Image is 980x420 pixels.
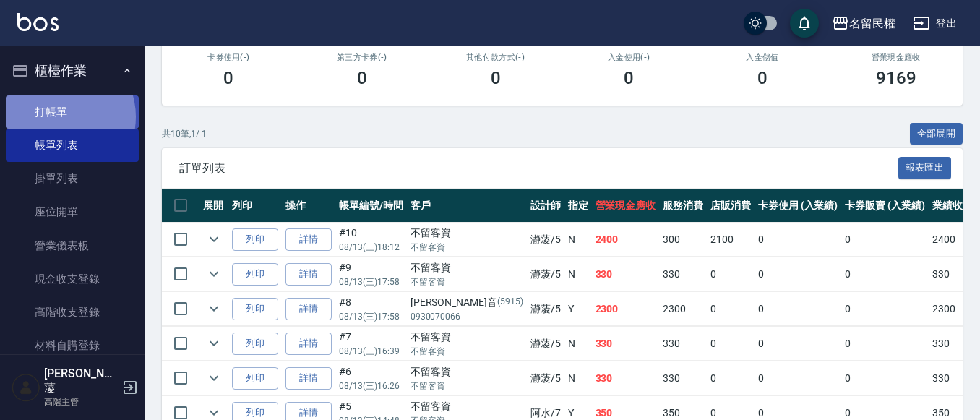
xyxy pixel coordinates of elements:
[411,260,523,275] div: 不留客資
[841,292,929,326] td: 0
[826,9,901,38] button: 名留民權
[876,68,916,88] h3: 9169
[527,292,564,326] td: 瀞蓤 /5
[339,275,403,288] p: 08/13 (三) 17:58
[285,263,332,286] a: 詳情
[527,189,564,223] th: 設計師
[232,333,278,355] button: 列印
[203,228,225,250] button: expand row
[849,14,895,33] div: 名留民權
[659,189,707,223] th: 服務消費
[203,263,225,285] button: expand row
[232,367,278,390] button: 列印
[162,127,207,140] p: 共 10 筆, 1 / 1
[755,327,842,361] td: 0
[228,189,282,223] th: 列印
[659,223,707,257] td: 300
[707,189,755,223] th: 店販消費
[624,68,634,88] h3: 0
[6,229,139,262] a: 營業儀表板
[6,162,139,195] a: 掛單列表
[841,189,929,223] th: 卡券販賣 (入業績)
[411,226,523,241] div: 不留客資
[929,223,976,257] td: 2400
[841,361,929,395] td: 0
[285,228,332,251] a: 詳情
[339,345,403,358] p: 08/13 (三) 16:39
[357,68,367,88] h3: 0
[846,53,945,62] h2: 營業現金應收
[592,257,660,291] td: 330
[6,262,139,296] a: 現金收支登錄
[179,161,898,176] span: 訂單列表
[6,95,139,129] a: 打帳單
[659,257,707,291] td: 330
[411,364,523,380] div: 不留客資
[411,310,523,323] p: 0930070066
[592,361,660,395] td: 330
[335,361,407,395] td: #6
[527,327,564,361] td: 瀞蓤 /5
[339,310,403,323] p: 08/13 (三) 17:58
[497,295,523,310] p: (5915)
[659,292,707,326] td: 2300
[527,223,564,257] td: 瀞蓤 /5
[6,52,139,90] button: 櫃檯作業
[790,9,819,38] button: save
[659,327,707,361] td: 330
[285,333,332,355] a: 詳情
[564,327,592,361] td: N
[755,189,842,223] th: 卡券使用 (入業績)
[910,123,963,145] button: 全部展開
[564,223,592,257] td: N
[339,241,403,254] p: 08/13 (三) 18:12
[707,292,755,326] td: 0
[841,223,929,257] td: 0
[285,367,332,390] a: 詳情
[411,295,523,310] div: [PERSON_NAME]音
[755,223,842,257] td: 0
[232,263,278,286] button: 列印
[313,53,412,62] h2: 第三方卡券(-)
[929,361,976,395] td: 330
[580,53,679,62] h2: 入金使用(-)
[411,275,523,288] p: 不留客資
[592,327,660,361] td: 330
[223,68,233,88] h3: 0
[407,189,527,223] th: 客戶
[841,257,929,291] td: 0
[929,189,976,223] th: 業績收入
[335,189,407,223] th: 帳單編號/時間
[707,361,755,395] td: 0
[203,298,225,320] button: expand row
[898,160,952,174] a: 報表匯出
[898,157,952,179] button: 報表匯出
[564,189,592,223] th: 指定
[713,53,812,62] h2: 入金儲值
[17,13,59,31] img: Logo
[203,367,225,389] button: expand row
[335,257,407,291] td: #9
[12,373,40,402] img: Person
[44,395,118,408] p: 高階主管
[285,298,332,320] a: 詳情
[592,223,660,257] td: 2400
[707,257,755,291] td: 0
[659,361,707,395] td: 330
[199,189,228,223] th: 展開
[491,68,501,88] h3: 0
[6,129,139,162] a: 帳單列表
[335,223,407,257] td: #10
[446,53,545,62] h2: 其他付款方式(-)
[232,298,278,320] button: 列印
[179,53,278,62] h2: 卡券使用(-)
[6,329,139,362] a: 材料自購登錄
[707,327,755,361] td: 0
[592,189,660,223] th: 營業現金應收
[527,361,564,395] td: 瀞蓤 /5
[907,10,963,37] button: 登出
[6,296,139,329] a: 高階收支登錄
[232,228,278,251] button: 列印
[929,327,976,361] td: 330
[411,380,523,393] p: 不留客資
